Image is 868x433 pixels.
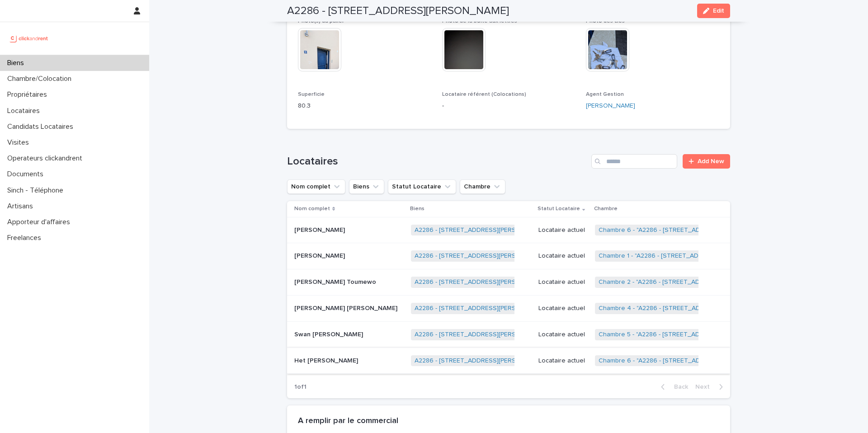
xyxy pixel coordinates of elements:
button: Back [654,383,692,391]
p: Candidats Locataires [4,122,80,131]
a: A2286 - [STREET_ADDRESS][PERSON_NAME] [415,226,548,234]
a: Chambre 1 - "A2286 - [STREET_ADDRESS][PERSON_NAME]" [599,252,772,260]
p: Chambre [594,204,618,214]
p: Het [PERSON_NAME] [294,355,360,365]
tr: [PERSON_NAME] Toumewo[PERSON_NAME] Toumewo A2286 - [STREET_ADDRESS][PERSON_NAME] Locataire actuel... [287,269,730,296]
p: Artisans [4,202,40,211]
a: Add New [683,154,730,169]
p: [PERSON_NAME] Toumewo [294,277,378,286]
p: 80.3 [298,101,431,111]
input: Search [591,154,677,169]
span: Agent Gestion [586,92,624,97]
p: Locataire actuel [538,305,588,312]
p: Biens [410,204,425,214]
tr: Swan [PERSON_NAME]Swan [PERSON_NAME] A2286 - [STREET_ADDRESS][PERSON_NAME] Locataire actuelChambr... [287,321,730,348]
span: Add New [698,158,724,165]
a: A2286 - [STREET_ADDRESS][PERSON_NAME] [415,331,548,339]
p: Biens [4,59,31,67]
span: Photo des clés [586,19,625,24]
button: Edit [697,4,730,18]
p: Freelances [4,234,48,242]
p: Locataires [4,107,47,115]
p: Chambre/Colocation [4,75,79,83]
p: [PERSON_NAME] [294,250,347,260]
p: Documents [4,170,51,179]
a: A2286 - [STREET_ADDRESS][PERSON_NAME] [415,305,548,312]
a: A2286 - [STREET_ADDRESS][PERSON_NAME] [415,252,548,260]
tr: [PERSON_NAME][PERSON_NAME] A2286 - [STREET_ADDRESS][PERSON_NAME] Locataire actuelChambre 6 - "A22... [287,217,730,243]
p: Visites [4,138,36,147]
button: Next [692,383,730,391]
h1: Locataires [287,155,588,168]
p: Operateurs clickandrent [4,154,90,163]
p: Statut Locataire [538,204,580,214]
p: [PERSON_NAME] [PERSON_NAME] [294,303,399,312]
span: Locataire référent (Colocations) [442,92,526,97]
span: Photo(s) du palier [298,19,344,24]
p: [PERSON_NAME] [294,225,347,234]
p: Sinch - Téléphone [4,186,71,195]
button: Statut Locataire [388,179,456,194]
p: Apporteur d'affaires [4,218,77,226]
span: Superficie [298,92,325,97]
span: Back [669,384,688,390]
p: 1 of 1 [287,376,314,398]
tr: Het [PERSON_NAME]Het [PERSON_NAME] A2286 - [STREET_ADDRESS][PERSON_NAME] Locataire actuelChambre ... [287,348,730,374]
p: Propriétaires [4,90,54,99]
a: Chambre 6 - "A2286 - [STREET_ADDRESS][PERSON_NAME]" [599,357,774,365]
button: Biens [349,179,384,194]
a: Chambre 4 - "A2286 - [STREET_ADDRESS][PERSON_NAME]" [599,305,774,312]
p: Swan [PERSON_NAME] [294,329,365,339]
a: Chambre 2 - "A2286 - [STREET_ADDRESS][PERSON_NAME]" [599,278,774,286]
span: Edit [713,8,724,14]
a: Chambre 6 - "A2286 - [STREET_ADDRESS][PERSON_NAME]" [599,226,774,234]
img: UCB0brd3T0yccxBKYDjQ [7,29,51,47]
a: Chambre 5 - "A2286 - [STREET_ADDRESS][PERSON_NAME]" [599,331,774,339]
span: Photo de la boîte aux lettres [442,19,517,24]
tr: [PERSON_NAME] [PERSON_NAME][PERSON_NAME] [PERSON_NAME] A2286 - [STREET_ADDRESS][PERSON_NAME] Loca... [287,296,730,322]
p: Nom complet [294,204,330,214]
p: Locataire actuel [538,226,588,234]
h2: A2286 - [STREET_ADDRESS][PERSON_NAME] [287,5,509,18]
p: Locataire actuel [538,331,588,339]
p: Locataire actuel [538,252,588,260]
button: Nom complet [287,179,345,194]
button: Chambre [460,179,505,194]
a: [PERSON_NAME] [586,101,635,111]
p: - [442,101,576,111]
p: Locataire actuel [538,278,588,286]
a: A2286 - [STREET_ADDRESS][PERSON_NAME] [415,278,548,286]
h2: A remplir par le commercial [298,416,398,426]
p: Locataire actuel [538,357,588,365]
span: Next [695,384,715,390]
a: A2286 - [STREET_ADDRESS][PERSON_NAME] [415,357,548,365]
tr: [PERSON_NAME][PERSON_NAME] A2286 - [STREET_ADDRESS][PERSON_NAME] Locataire actuelChambre 1 - "A22... [287,243,730,269]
